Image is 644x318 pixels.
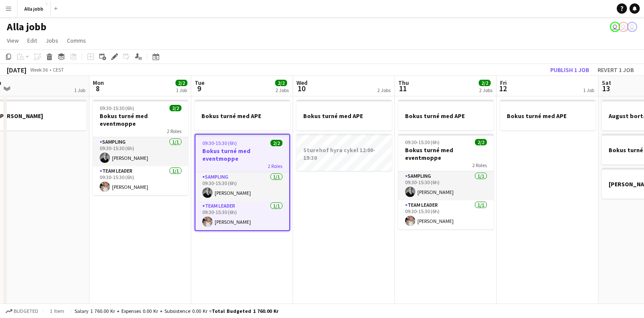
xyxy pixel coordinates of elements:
[24,35,40,46] a: Edit
[175,80,187,86] span: 2/2
[195,172,289,201] app-card-role: Sampling1/109:30-15:30 (6h)[PERSON_NAME]
[268,163,282,169] span: 2 Roles
[47,308,67,314] span: 1 item
[296,134,392,171] app-job-card: Sturehof hyra cykel 12:00-19:30
[4,306,40,316] button: Budgeted
[583,87,594,93] div: 1 Job
[176,87,187,93] div: 1 Job
[276,87,289,93] div: 2 Jobs
[167,128,181,134] span: 2 Roles
[195,100,290,130] app-job-card: Bokus turné med APE
[602,79,611,87] span: Sat
[93,112,188,127] h3: Bokus turné med eventmoppe
[499,84,507,93] span: 12
[601,84,611,93] span: 13
[275,80,287,86] span: 2/2
[28,66,49,73] span: Week 36
[93,166,188,195] app-card-role: Team Leader1/109:30-15:30 (6h)[PERSON_NAME]
[398,200,494,229] app-card-role: Team Leader1/109:30-15:30 (6h)[PERSON_NAME]
[42,35,62,46] a: Jobs
[398,146,494,162] h3: Bokus turné med eventmoppe
[46,37,58,44] span: Jobs
[500,100,595,130] app-job-card: Bokus turné med APE
[17,0,51,17] button: Alla jobb
[405,139,440,145] span: 09:30-15:30 (6h)
[195,134,290,231] app-job-card: 09:30-15:30 (6h)2/2Bokus turné med eventmoppe2 RolesSampling1/109:30-15:30 (6h)[PERSON_NAME]Team ...
[479,87,492,93] div: 2 Jobs
[296,79,308,87] span: Wed
[398,112,494,120] h3: Bokus turné med APE
[270,140,282,146] span: 2/2
[195,147,289,162] h3: Bokus turné med eventmoppe
[195,79,204,87] span: Tue
[377,87,391,93] div: 2 Jobs
[594,64,637,75] button: Revert 1 job
[93,100,188,195] app-job-card: 09:30-15:30 (6h)2/2Bokus turné med eventmoppe2 RolesSampling1/109:30-15:30 (6h)[PERSON_NAME]Team ...
[93,79,104,87] span: Mon
[170,105,181,111] span: 2/2
[7,37,19,44] span: View
[92,84,104,93] span: 8
[7,66,26,74] div: [DATE]
[398,171,494,200] app-card-role: Sampling1/109:30-15:30 (6h)[PERSON_NAME]
[398,134,494,229] app-job-card: 09:30-15:30 (6h)2/2Bokus turné med eventmoppe2 RolesSampling1/109:30-15:30 (6h)[PERSON_NAME]Team ...
[500,79,507,87] span: Fri
[547,64,592,75] button: Publish 1 job
[202,140,237,146] span: 09:30-15:30 (6h)
[610,22,620,32] app-user-avatar: Emil Hasselberg
[193,84,204,93] span: 9
[100,105,134,111] span: 09:30-15:30 (6h)
[296,146,392,162] h3: Sturehof hyra cykel 12:00-19:30
[53,66,64,73] div: CEST
[195,201,289,230] app-card-role: Team Leader1/109:30-15:30 (6h)[PERSON_NAME]
[397,84,409,93] span: 11
[27,37,37,44] span: Edit
[398,79,409,87] span: Thu
[479,80,491,86] span: 2/2
[67,37,86,44] span: Comms
[74,87,85,93] div: 1 Job
[296,100,392,130] app-job-card: Bokus turné med APE
[472,162,487,168] span: 2 Roles
[500,112,595,120] h3: Bokus turné med APE
[295,84,308,93] span: 10
[3,35,22,46] a: View
[14,308,38,314] span: Budgeted
[63,35,89,46] a: Comms
[212,308,279,314] span: Total Budgeted 1 760.00 kr
[475,139,487,145] span: 2/2
[296,112,392,120] h3: Bokus turné med APE
[93,137,188,166] app-card-role: Sampling1/109:30-15:30 (6h)[PERSON_NAME]
[627,22,637,32] app-user-avatar: Stina Dahl
[195,112,290,120] h3: Bokus turné med APE
[7,20,46,33] h1: Alla jobb
[75,308,279,314] div: Salary 1 760.00 kr + Expenses 0.00 kr + Subsistence 0.00 kr =
[398,100,494,130] app-job-card: Bokus turné med APE
[618,22,629,32] app-user-avatar: August Löfgren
